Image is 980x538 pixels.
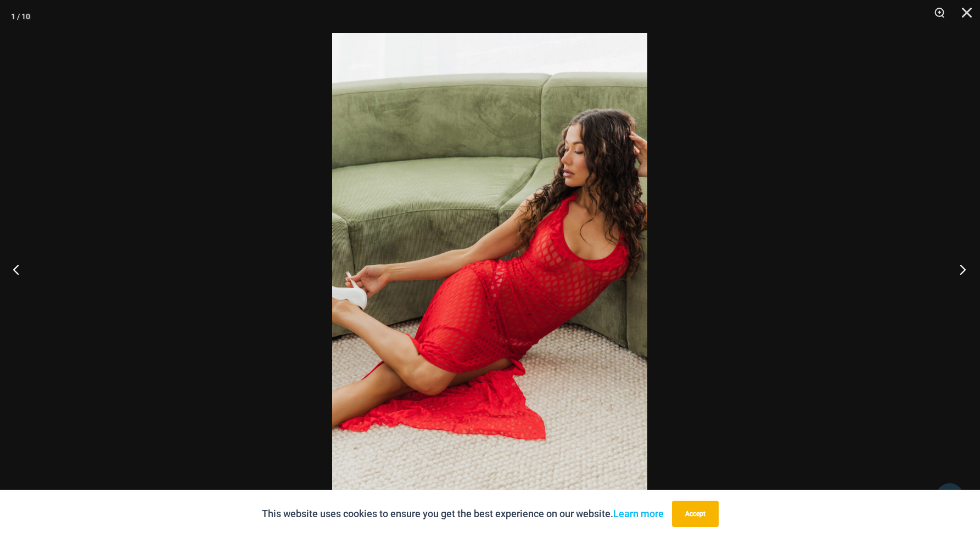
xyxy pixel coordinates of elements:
img: Sometimes Red 587 Dress 10 [332,33,647,505]
p: This website uses cookies to ensure you get the best experience on our website. [262,506,664,522]
button: Accept [672,501,719,527]
button: Next [939,242,980,297]
div: 1 / 10 [11,8,30,25]
a: Learn more [613,508,664,519]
